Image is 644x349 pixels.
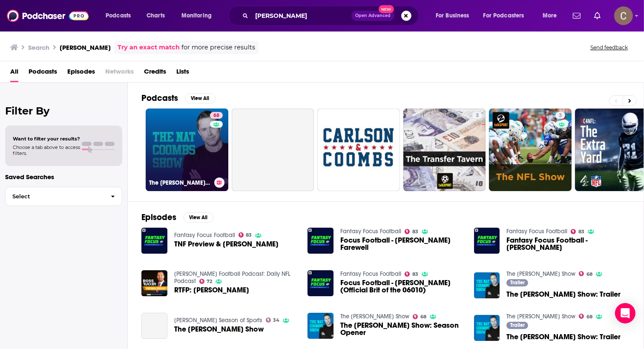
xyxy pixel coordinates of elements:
[543,10,557,22] span: More
[569,9,584,23] a: Show notifications dropdown
[340,237,464,251] span: Focus Football - [PERSON_NAME] Farewell
[105,65,134,82] span: Networks
[506,291,621,298] span: The [PERSON_NAME] Show: Trailer
[614,6,633,25] img: User Profile
[379,5,394,13] span: New
[28,43,49,51] h3: Search
[474,272,500,298] img: The Nat Coombs Show: Trailer
[405,229,418,234] a: 83
[141,228,167,254] img: TNF Preview & Nat Coombs
[176,65,189,82] a: Lists
[141,270,167,296] a: RTFP: Nat Coombs
[174,232,235,239] a: Fantasy Focus Football
[141,93,216,103] a: PodcastsView All
[615,303,635,323] div: Open Intercom Messenger
[483,10,524,22] span: For Podcasters
[506,291,621,298] a: The Nat Coombs Show: Trailer
[10,65,18,82] a: All
[207,280,212,283] span: 72
[340,228,401,235] a: Fantasy Focus Football
[266,318,280,323] a: 34
[6,194,104,199] span: Select
[141,212,176,223] h2: Episodes
[174,286,249,294] span: RTFP: [PERSON_NAME]
[175,9,223,23] button: open menu
[106,10,131,22] span: Podcasts
[67,65,95,82] a: Episodes
[7,8,89,24] img: Podchaser - Follow, Share and Rate Podcasts
[236,6,427,26] div: Search podcasts, credits, & more...
[510,280,525,285] span: Trailer
[141,212,214,223] a: EpisodesView All
[308,270,333,296] img: Focus Football - Nat Coombs (Official Brit of the 06010)
[413,314,426,319] a: 68
[141,313,167,339] a: The Nat Coombs Show
[308,313,333,339] a: The Nat Coombs Show: Season Opener
[29,65,57,82] span: Podcasts
[430,9,480,23] button: open menu
[273,318,279,322] span: 34
[199,279,213,284] a: 72
[141,93,178,103] h2: Podcasts
[586,272,592,276] span: 68
[174,317,262,324] a: Asmir Begovic's Season of Sports
[474,315,500,341] img: The Nat Coombs Show: Trailer
[5,105,122,117] h2: Filter By
[340,322,464,336] a: The Nat Coombs Show: Season Opener
[144,65,166,82] a: Credits
[5,173,122,181] p: Saved Searches
[340,279,464,294] a: Focus Football - Nat Coombs (Official Brit of the 06010)
[591,9,604,23] a: Show notifications dropdown
[420,315,426,319] span: 68
[100,9,142,23] button: open menu
[472,112,482,119] a: 3
[146,109,228,191] a: 68The [PERSON_NAME] Show
[210,112,223,119] a: 68
[559,112,562,120] span: 3
[506,333,621,340] span: The [PERSON_NAME] Show: Trailer
[412,230,418,234] span: 83
[355,14,391,18] span: Open Advanced
[213,112,219,120] span: 68
[579,314,592,319] a: 68
[578,230,584,234] span: 83
[340,279,464,294] span: Focus Football - [PERSON_NAME] (Official Brit of the 06010)
[149,179,211,186] h3: The [PERSON_NAME] Show
[174,240,279,248] span: TNF Preview & [PERSON_NAME]
[506,333,621,340] a: The Nat Coombs Show: Trailer
[174,326,264,333] a: The Nat Coombs Show
[537,9,568,23] button: open menu
[181,10,212,22] span: Monitoring
[351,11,394,21] button: Open AdvancedNew
[474,228,500,254] img: Fantasy Focus Football - Nat Coombs
[506,237,630,251] a: Fantasy Focus Football - Nat Coombs
[174,270,290,285] a: Ross Tucker Football Podcast: Daily NFL Podcast
[412,272,418,276] span: 83
[586,315,592,319] span: 68
[13,136,80,142] span: Want to filter your results?
[183,212,214,223] button: View All
[506,313,575,320] a: The Nat Coombs Show
[403,109,486,191] a: 3
[555,112,565,119] a: 3
[239,232,252,237] a: 83
[185,93,216,103] button: View All
[571,229,584,234] a: 83
[118,43,180,52] a: Try an exact match
[588,44,630,51] button: Send feedback
[579,271,592,276] a: 68
[13,144,80,156] span: Choose a tab above to access filters.
[340,270,401,277] a: Fantasy Focus Football
[174,240,279,248] a: TNF Preview & Nat Coombs
[141,9,170,23] a: Charts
